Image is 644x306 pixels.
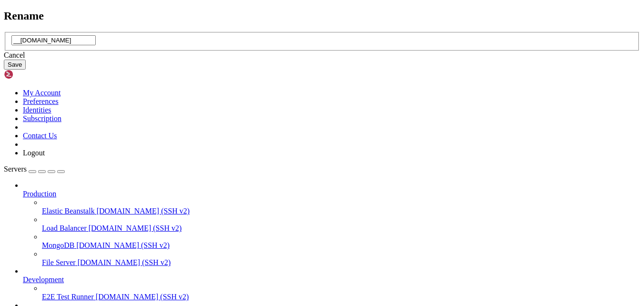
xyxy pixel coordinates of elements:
[42,224,87,232] span: Load Balancer
[42,293,640,301] a: E2E Test Runner [DOMAIN_NAME] (SSH v2)
[42,250,640,267] li: File Server [DOMAIN_NAME] (SSH v2)
[42,241,74,249] span: MongoDB
[23,181,640,267] li: Production
[42,207,640,215] a: Elastic Beanstalk [DOMAIN_NAME] (SSH v2)
[42,207,95,215] span: Elastic Beanstalk
[97,207,190,215] span: [DOMAIN_NAME] (SSH v2)
[23,89,61,97] a: My Account
[23,106,51,114] a: Identities
[4,10,640,22] h2: Rename
[23,275,640,284] a: Development
[4,70,59,79] img: Shellngn
[42,258,76,266] span: File Server
[42,215,640,233] li: Load Balancer [DOMAIN_NAME] (SSH v2)
[42,258,640,267] a: File Server [DOMAIN_NAME] (SSH v2)
[4,165,27,173] span: Servers
[78,258,171,266] span: [DOMAIN_NAME] (SSH v2)
[23,132,57,140] a: Contact Us
[23,149,45,157] a: Logout
[4,60,26,70] button: Save
[4,51,640,60] div: Cancel
[23,114,61,122] a: Subscription
[23,190,640,198] a: Production
[89,224,182,232] span: [DOMAIN_NAME] (SSH v2)
[23,267,640,301] li: Development
[23,275,64,284] span: Development
[76,241,170,249] span: [DOMAIN_NAME] (SSH v2)
[23,190,56,198] span: Production
[4,165,65,173] a: Servers
[42,293,94,301] span: E2E Test Runner
[42,241,640,250] a: MongoDB [DOMAIN_NAME] (SSH v2)
[42,224,640,233] a: Load Balancer [DOMAIN_NAME] (SSH v2)
[96,293,189,301] span: [DOMAIN_NAME] (SSH v2)
[42,284,640,301] li: E2E Test Runner [DOMAIN_NAME] (SSH v2)
[23,97,59,105] a: Preferences
[42,233,640,250] li: MongoDB [DOMAIN_NAME] (SSH v2)
[42,198,640,215] li: Elastic Beanstalk [DOMAIN_NAME] (SSH v2)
